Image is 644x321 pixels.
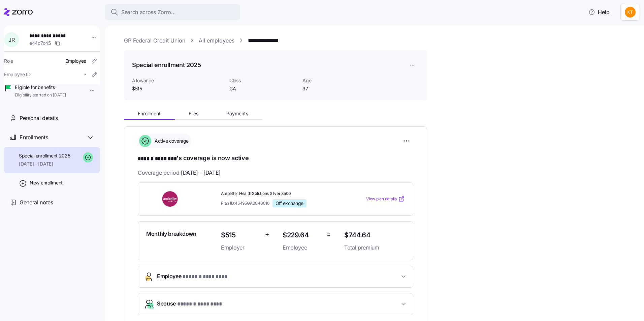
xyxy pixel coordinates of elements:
button: Search across Zorro... [105,4,240,20]
img: Ambetter [146,191,195,207]
span: Coverage period [138,169,221,177]
span: $229.64 [283,230,321,241]
span: Employee [65,58,86,64]
span: Files [189,111,198,116]
span: + [265,230,269,239]
span: $515 [132,85,224,92]
span: 37 [302,85,370,92]
span: View plan details [366,196,397,202]
span: Allowance [132,77,224,84]
span: Class [229,77,297,84]
span: = [327,230,331,239]
span: Employee [283,243,321,252]
a: All employees [199,36,234,45]
span: Ambetter Health Solutions Silver 3500 [221,191,339,197]
span: New enrollment [30,179,63,186]
span: Off exchange [276,200,303,206]
span: e44c7c45 [29,40,51,47]
span: Total premium [344,243,405,252]
img: 05ced2741be1dbbcd653b686e9b08cec [625,7,636,18]
span: $744.64 [344,230,405,241]
button: Help [583,5,615,19]
span: J R [8,37,14,42]
span: [DATE] - [DATE] [181,169,221,177]
span: Spouse [157,299,222,309]
span: GA [229,85,297,92]
span: Monthly breakdown [146,230,196,238]
span: Payments [226,111,248,116]
span: Employee [157,272,227,281]
span: Eligible for benefits [15,84,66,91]
span: $515 [221,230,260,241]
span: Employee ID [4,71,31,78]
span: Age [302,77,370,84]
span: Active coverage [153,138,189,144]
span: Search across Zorro... [121,8,176,17]
span: [DATE] - [DATE] [19,160,70,167]
span: Special enrollment 2025 [19,152,70,159]
span: - [84,71,86,78]
h1: Special enrollment 2025 [132,61,201,69]
span: Employer [221,243,260,252]
span: General notes [20,198,53,207]
span: Enrollment [138,111,161,116]
h1: 's coverage is now active [138,154,413,163]
span: Role [4,58,13,64]
span: Personal details [20,114,58,122]
span: Plan ID: 45495GA0040010 [221,200,270,206]
a: View plan details [366,196,405,202]
span: Eligibility started on [DATE] [15,92,66,98]
span: Help [588,8,610,16]
a: GP Federal Credit Union [124,36,185,45]
span: Enrollments [20,133,48,142]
